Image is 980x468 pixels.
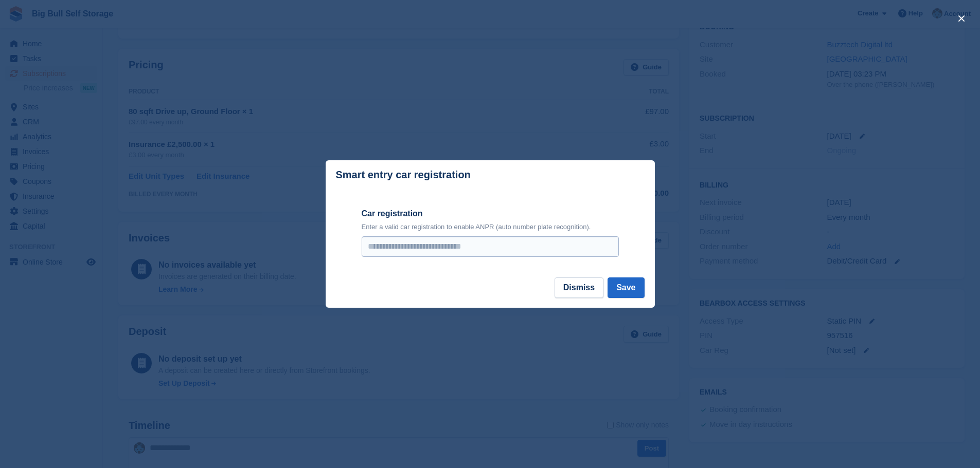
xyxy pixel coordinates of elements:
p: Enter a valid car registration to enable ANPR (auto number plate recognition). [362,222,619,232]
p: Smart entry car registration [336,169,471,181]
button: close [953,10,970,27]
button: Save [608,277,644,298]
button: Dismiss [555,277,603,298]
label: Car registration [362,208,619,220]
